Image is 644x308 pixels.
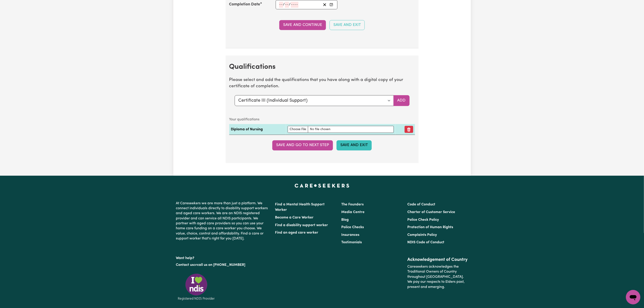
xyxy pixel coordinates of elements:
[275,216,314,219] a: Become a Care Worker
[341,225,364,229] a: Police Checks
[407,225,453,229] a: Protection of Human Rights
[229,115,415,124] caption: Your qualifications
[283,2,285,7] span: /
[176,263,194,267] a: Contact us
[176,199,270,243] p: At Careseekers we are more than just a platform. We connect individuals directly to disability su...
[341,203,364,206] a: The Founders
[626,290,640,304] iframe: Button to launch messaging window, conversation in progress
[407,218,439,222] a: Police Check Policy
[341,218,349,222] a: Blog
[341,233,359,237] a: Insurances
[279,20,326,30] button: Save and Continue
[176,254,270,261] p: Want help?
[321,2,328,8] button: Clear date
[279,2,283,8] input: --
[176,261,270,269] p: or
[275,203,325,212] a: Find a Mental Health Support Worker
[328,2,335,8] button: Enter the Completion Date of your CPR Course
[229,77,415,90] p: Please select and add the qualifications that you have along with a digital copy of your certific...
[285,2,289,8] input: --
[197,263,245,267] a: call us on [PHONE_NUMBER]
[291,2,298,8] input: ----
[407,210,455,214] a: Charter of Customer Service
[407,257,468,262] h2: Acknowledgement of Country
[275,223,328,227] a: Find a disability support worker
[295,184,349,187] a: Careseekers home page
[289,2,291,7] span: /
[275,231,319,234] a: Find an aged care worker
[407,241,444,244] a: NDIS Code of Conduct
[229,63,415,71] h2: Qualifications
[341,241,362,244] a: Testimonials
[407,203,435,206] a: Code of Conduct
[330,20,365,30] button: Save and Exit
[407,262,468,291] p: Careseekers acknowledges the Traditional Owners of Country throughout [GEOGRAPHIC_DATA]. We pay o...
[341,210,364,214] a: Media Centre
[337,140,372,150] button: Save and Exit
[229,2,260,7] label: Completion Date
[394,95,410,106] button: Add selected qualification
[229,124,286,135] td: Diploma of Nursing
[407,233,437,237] a: Complaints Policy
[405,126,413,133] button: Remove qualification
[272,140,333,150] button: Save and go to next step
[176,273,217,301] img: Registered NDIS provider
